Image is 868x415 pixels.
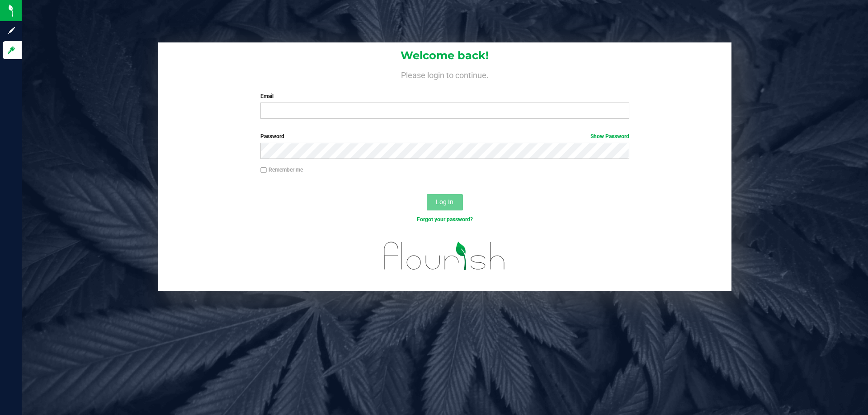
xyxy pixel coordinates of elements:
[7,26,16,35] inline-svg: Sign up
[373,233,516,279] img: flourish_logo.svg
[260,167,267,173] input: Remember me
[158,50,731,61] h1: Welcome back!
[260,92,629,100] label: Email
[436,198,453,205] span: Log In
[260,166,303,174] label: Remember me
[417,216,473,223] a: Forgot your password?
[7,46,16,55] inline-svg: Log in
[427,194,463,210] button: Log In
[158,69,731,79] h4: Please login to continue.
[590,133,629,140] a: Show Password
[260,133,284,140] span: Password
